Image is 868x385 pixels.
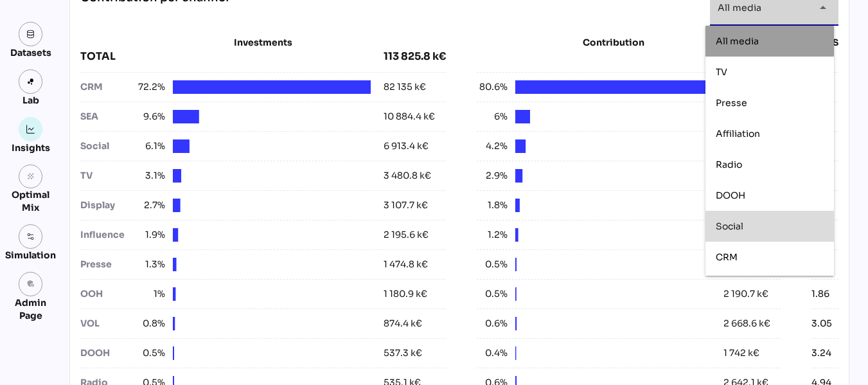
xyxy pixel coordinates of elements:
[477,346,508,360] span: 0.4%
[718,2,761,13] span: All media
[384,287,427,301] div: 1 180.9 k€
[134,199,165,212] span: 2.7%
[134,228,165,242] span: 1.9%
[477,110,508,123] span: 6%
[716,190,745,201] span: DOOH
[477,317,508,330] span: 0.6%
[5,296,56,322] div: Admin Page
[5,249,56,262] div: Simulation
[134,169,165,183] span: 3.1%
[384,169,431,183] div: 3 480.8 k€
[26,77,35,86] img: lab.svg
[384,199,428,212] div: 3 107.7 k€
[477,169,508,183] span: 2.9%
[384,258,428,271] div: 1 474.8 k€
[26,30,35,39] img: data.svg
[134,287,165,301] span: 1%
[811,317,832,330] div: 3.05
[5,188,56,214] div: Optimal Mix
[80,169,134,183] div: TV
[80,287,134,301] div: OOH
[811,287,829,301] div: 1.86
[716,97,747,109] span: Presse
[723,287,768,301] div: 2 190.7 k€
[80,36,446,49] div: Investments
[134,80,165,94] span: 72.2%
[134,346,165,360] span: 0.5%
[384,228,429,242] div: 2 195.6 k€
[477,139,508,153] span: 4.2%
[26,280,35,289] i: admin_panel_settings
[716,220,743,232] span: Social
[80,228,134,242] div: Influence
[477,258,508,271] span: 0.5%
[26,172,35,181] i: grain
[716,159,742,170] span: Radio
[384,139,429,153] div: 6 913.4 k€
[509,36,718,49] div: Contribution
[384,317,422,330] div: 874.4 k€
[811,346,831,360] div: 3.24
[12,141,50,154] div: Insights
[10,46,51,59] div: Datasets
[134,258,165,271] span: 1.3%
[80,258,134,271] div: Presse
[134,139,165,153] span: 6.1%
[384,80,426,94] div: 82 135 k€
[716,251,738,263] span: CRM
[80,317,134,330] div: VOL
[477,199,508,212] span: 1.8%
[716,35,759,47] span: All media
[384,49,446,64] div: 113 825.8 k€
[723,317,770,330] div: 2 668.6 k€
[134,110,165,123] span: 9.6%
[716,128,760,139] span: Affiliation
[80,80,134,94] div: CRM
[477,228,508,242] span: 1.2%
[80,49,384,64] div: TOTAL
[384,110,435,123] div: 10 884.4 k€
[80,346,134,360] div: DOOH
[716,66,727,78] span: TV
[723,346,759,360] div: 1 742 k€
[17,94,45,107] div: Lab
[384,346,422,360] div: 537.3 k€
[80,139,134,153] div: Social
[26,125,35,134] img: graph.svg
[80,110,134,123] div: SEA
[477,287,508,301] span: 0.5%
[80,199,134,212] div: Display
[477,80,508,94] span: 80.6%
[134,317,165,330] span: 0.8%
[26,232,35,241] img: settings.svg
